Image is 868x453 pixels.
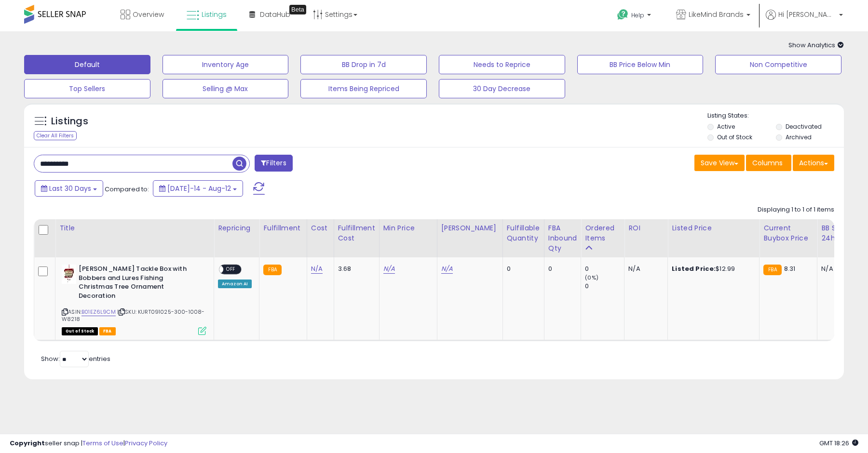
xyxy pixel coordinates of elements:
div: N/A [821,265,853,273]
p: Listing States: [707,111,843,120]
div: $12.99 [672,265,752,273]
div: Clear All Filters [34,131,77,140]
button: Last 30 Days [35,180,103,197]
span: | SKU: KURT091025-300-1008-W8218 [62,308,205,322]
button: Needs to Reprice [439,55,565,74]
button: BB Drop in 7d [300,55,427,74]
div: ASIN: [62,265,206,334]
button: Inventory Age [163,55,289,74]
span: FBA [99,327,116,335]
small: FBA [763,265,781,275]
label: Archived [786,133,812,141]
div: Ordered Items [585,223,620,243]
div: Cost [311,223,330,233]
a: B01EZ6L9CM [81,308,116,316]
b: [PERSON_NAME] Tackle Box with Bobbers and Lures Fishing Christmas Tree Ornament Decoration [79,265,196,303]
span: Hi [PERSON_NAME] [778,10,836,19]
div: Current Buybox Price [763,223,813,243]
button: Save View [694,155,745,171]
small: FBA [263,265,281,275]
div: 0 [585,282,624,291]
b: Listed Price: [672,264,716,273]
img: 41V6GwWTxaL._SL40_.jpg [62,265,76,284]
div: N/A [628,265,660,273]
div: Amazon AI [218,280,252,288]
i: Get Help [617,9,629,21]
a: N/A [311,264,323,274]
button: Selling @ Max [163,79,289,98]
span: Columns [752,158,783,168]
div: Repricing [218,223,255,233]
div: Fulfillable Quantity [507,223,540,243]
div: Displaying 1 to 1 of 1 items [758,205,834,214]
div: BB Share 24h. [821,223,856,243]
button: Columns [746,155,791,171]
div: Fulfillment Cost [338,223,375,243]
a: Help [610,1,661,31]
span: Listings [202,10,227,19]
label: Deactivated [786,122,822,131]
label: Out of Stock [717,133,752,141]
div: Listed Price [672,223,755,233]
span: Compared to: [105,185,149,194]
div: 0 [548,265,574,273]
span: Overview [133,10,164,19]
div: ROI [628,223,664,233]
div: FBA inbound Qty [548,223,577,253]
div: Title [59,223,210,233]
button: BB Price Below Min [577,55,704,74]
span: [DATE]-14 - Aug-12 [167,184,231,193]
span: Show: entries [41,354,110,363]
div: Fulfillment [263,223,302,233]
button: 30 Day Decrease [439,79,565,98]
button: Items Being Repriced [300,79,427,98]
a: N/A [441,264,453,274]
a: N/A [383,264,395,274]
button: Actions [793,155,834,171]
div: 0 [507,265,537,273]
span: 8.31 [784,264,796,273]
div: 0 [585,265,624,273]
span: DataHub [260,10,290,19]
span: LikeMind Brands [689,10,744,19]
button: Top Sellers [24,79,150,98]
label: Active [717,122,735,131]
div: [PERSON_NAME] [441,223,499,233]
div: Min Price [383,223,433,233]
button: Non Competitive [715,55,841,74]
span: Help [631,11,644,19]
span: Show Analytics [788,40,844,50]
div: 3.68 [338,265,372,273]
span: OFF [223,266,239,274]
button: Default [24,55,150,74]
span: All listings that are currently out of stock and unavailable for purchase on Amazon [62,327,98,335]
a: Hi [PERSON_NAME] [766,10,843,31]
span: Last 30 Days [49,184,91,193]
small: (0%) [585,274,598,281]
button: [DATE]-14 - Aug-12 [153,180,243,197]
h5: Listings [51,115,88,128]
button: Filters [255,155,292,172]
div: Tooltip anchor [289,5,306,14]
